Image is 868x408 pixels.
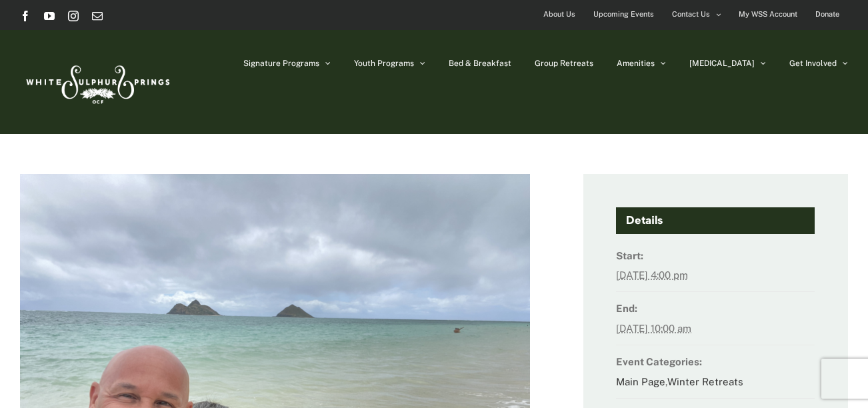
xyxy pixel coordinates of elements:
[92,11,103,21] a: Email
[354,59,414,67] span: Youth Programs
[616,323,691,334] abbr: 2026-01-02
[243,59,319,67] span: Signature Programs
[449,30,511,97] a: Bed & Breakfast
[616,376,665,387] a: Main Page
[543,5,575,24] span: About Us
[68,11,79,21] a: Instagram
[449,59,511,67] span: Bed & Breakfast
[593,5,654,24] span: Upcoming Events
[20,51,173,113] img: White Sulphur Springs Logo
[616,372,815,399] dd: ,
[617,59,655,67] span: Amenities
[667,376,743,387] a: Winter Retreats
[815,5,839,24] span: Donate
[20,11,31,21] a: Facebook
[243,30,331,97] a: Signature Programs
[789,59,837,67] span: Get Involved
[616,352,815,371] dt: Event Categories:
[535,59,593,67] span: Group Retreats
[789,30,848,97] a: Get Involved
[535,30,593,97] a: Group Retreats
[672,5,710,24] span: Contact Us
[243,30,848,97] nav: Main Menu
[354,30,425,97] a: Youth Programs
[616,207,815,234] h4: Details
[44,11,55,21] a: YouTube
[616,299,815,318] dt: End:
[739,5,797,24] span: My WSS Account
[689,30,766,97] a: [MEDICAL_DATA]
[616,269,688,281] abbr: 2025-12-30
[689,59,755,67] span: [MEDICAL_DATA]
[616,246,815,265] dt: Start:
[617,30,666,97] a: Amenities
